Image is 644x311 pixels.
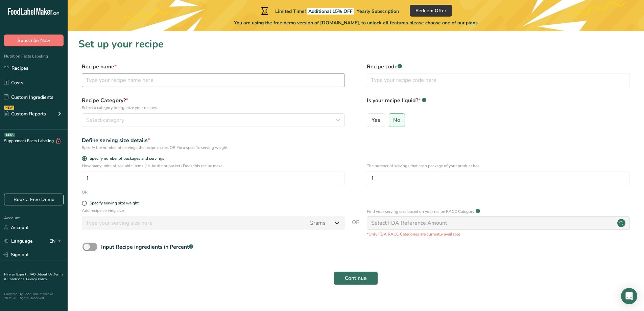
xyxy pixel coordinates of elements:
span: Continue [345,274,367,282]
button: Select category [82,113,345,127]
p: Select a category to organize your recipes [82,105,345,111]
div: OR [82,189,88,195]
div: Limited Time! [260,7,399,15]
label: Recipe Category? [82,96,345,111]
label: Recipe code [367,63,630,71]
div: Input Recipe ingredients in Percent [101,243,193,251]
span: Subscribe Now [18,37,50,44]
span: Select category [86,116,124,124]
button: Subscribe Now [4,35,64,46]
p: *Only FDA RACC Categories are currently available [367,231,630,237]
a: Terms & Conditions . [4,272,63,282]
div: EN [49,237,64,245]
span: OR [352,218,360,237]
input: Type your recipe code here [367,73,630,87]
p: How many units of sealable items (i.e. bottle or packet) Does this recipe make. [82,163,345,169]
input: Type your recipe name here [82,73,345,87]
span: Additional 15% OFF [307,8,354,15]
div: Specify the number of servings the recipe makes OR Fix a specific serving weight [82,145,345,151]
span: plans [466,20,478,26]
div: Select FDA Reference Amount [371,219,447,227]
button: Redeem Offer [410,5,452,17]
span: Yes [372,117,380,124]
div: Open Intercom Messenger [621,288,637,304]
label: Is your recipe liquid? [367,96,630,111]
p: Find your serving size based on your recipe RACC Category [367,208,474,215]
div: BETA [4,133,15,137]
a: About Us . [38,272,54,277]
button: Continue [334,271,378,285]
a: Language [4,235,33,247]
div: Specify serving size weight [90,201,139,206]
a: Hire an Expert . [4,272,28,277]
a: Privacy Policy [26,277,47,282]
h1: Set up your recipe [78,37,633,52]
span: No [393,117,400,124]
input: Type your serving size here [82,216,305,230]
p: The number of servings that each package of your product has. [367,163,630,169]
div: Powered By FoodLabelMaker © 2025 All Rights Reserved [4,292,64,300]
p: Add recipe serving size. [82,207,345,214]
div: Custom Reports [4,110,46,117]
div: NEW [4,106,14,110]
a: Book a Free Demo [4,194,64,205]
a: FAQ . [29,272,38,277]
label: Recipe name [82,63,345,71]
div: Define serving size details [82,136,345,145]
span: You are using the free demo version of [DOMAIN_NAME], to unlock all features please choose one of... [234,19,478,26]
span: Redeem Offer [415,7,446,14]
span: Specify number of packages and servings [87,156,164,161]
span: Yearly Subscription [357,8,399,15]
